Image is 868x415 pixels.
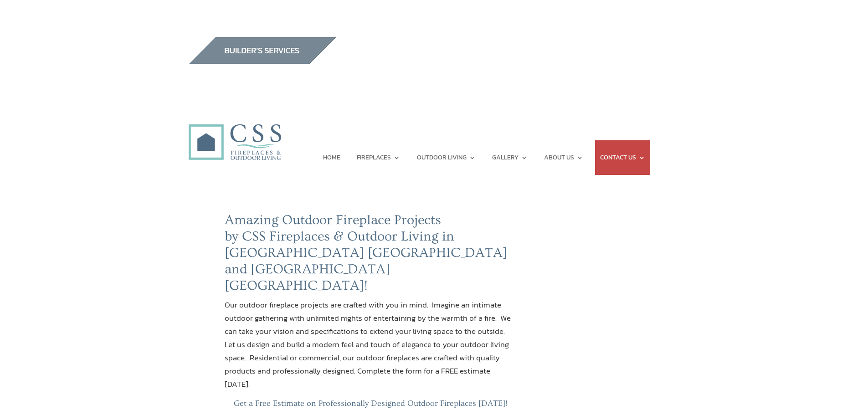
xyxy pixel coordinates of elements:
[188,56,337,67] a: builder services construction supply
[544,140,583,175] a: ABOUT US
[357,140,400,175] a: FIREPLACES
[323,140,340,175] a: HOME
[417,140,476,175] a: OUTDOOR LIVING
[225,399,517,413] h5: Get a Free Estimate on Professionally Designed Outdoor Fireplaces [DATE]!
[225,212,517,298] h2: Amazing Outdoor Fireplace Projects by CSS Fireplaces & Outdoor Living in [GEOGRAPHIC_DATA] [GEOGR...
[188,99,281,165] img: CSS Fireplaces & Outdoor Living (Formerly Construction Solutions & Supply)- Jacksonville Ormond B...
[600,140,645,175] a: CONTACT US
[225,298,517,398] p: Our outdoor fireplace projects are crafted with you in mind. Imagine an intimate outdoor gatherin...
[492,140,528,175] a: GALLERY
[188,37,337,64] img: builders_btn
